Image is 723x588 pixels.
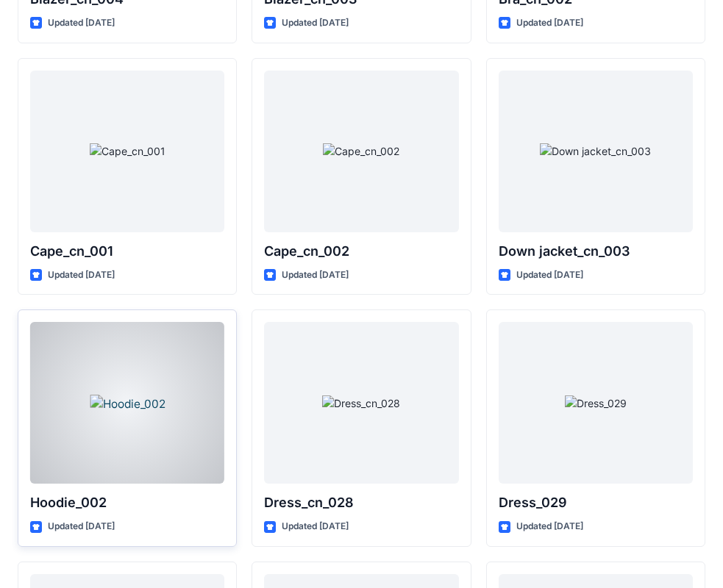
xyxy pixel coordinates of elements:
a: Hoodie_002 [30,322,224,484]
p: Cape_cn_002 [264,241,458,262]
p: Updated [DATE] [282,519,349,534]
a: Down jacket_cn_003 [499,71,693,232]
p: Updated [DATE] [516,15,583,31]
p: Updated [DATE] [48,268,115,283]
p: Hoodie_002 [30,492,224,513]
p: Cape_cn_001 [30,241,224,262]
p: Updated [DATE] [516,519,583,534]
p: Updated [DATE] [48,15,115,31]
a: Dress_029 [499,322,693,484]
a: Dress_cn_028 [264,322,458,484]
p: Updated [DATE] [516,268,583,283]
p: Dress_029 [499,492,693,513]
p: Down jacket_cn_003 [499,241,693,262]
p: Dress_cn_028 [264,492,458,513]
p: Updated [DATE] [48,519,115,534]
p: Updated [DATE] [282,268,349,283]
a: Cape_cn_001 [30,71,224,232]
a: Cape_cn_002 [264,71,458,232]
p: Updated [DATE] [282,15,349,31]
